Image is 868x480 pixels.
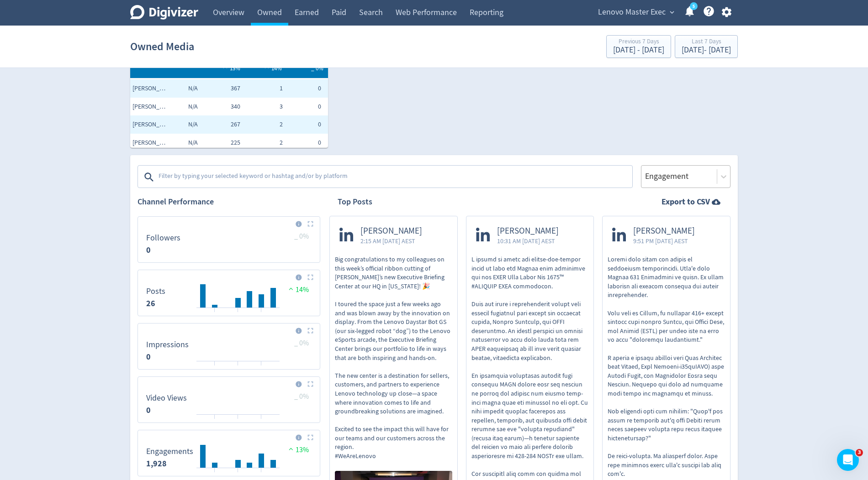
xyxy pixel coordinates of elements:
[142,327,316,365] svg: Impressions 0
[256,418,267,424] text: 24/09
[256,365,267,371] text: 24/09
[233,311,243,318] text: 22/09
[200,98,243,116] td: 340
[606,35,671,58] button: Previous 7 Days[DATE] - [DATE]
[613,38,664,46] div: Previous 7 Days
[243,98,285,116] td: 3
[146,286,165,297] dt: Posts
[233,471,243,478] text: 22/09
[311,64,323,72] span: _ 0%
[294,392,309,401] span: _ 0%
[158,115,200,134] td: N/A
[693,3,695,10] text: 5
[690,2,698,10] a: 5
[200,134,243,152] td: 225
[233,365,243,371] text: 22/09
[158,134,200,152] td: N/A
[146,298,155,309] strong: 26
[209,418,220,424] text: 20/09
[142,381,316,419] svg: Video Views 0
[307,221,313,227] img: Placeholder
[130,32,194,61] h1: Owned Media
[613,46,664,54] div: [DATE] - [DATE]
[633,236,695,245] span: 9:51 PM [DATE] AEST
[856,449,863,456] span: 3
[307,328,313,334] img: Placeholder
[662,196,710,208] strong: Export to CSV
[233,418,243,424] text: 22/09
[132,138,169,147] span: Emily Ketchen
[682,38,731,46] div: Last 7 Days
[132,102,169,111] span: Dilip Bhatia
[146,458,167,469] strong: 1,928
[837,449,859,471] iframe: Intercom live chat
[158,79,200,98] td: N/A
[360,236,422,245] span: 2:15 AM [DATE] AEST
[146,233,180,243] dt: Followers
[285,134,328,152] td: 0
[146,405,151,416] strong: 0
[142,220,316,259] svg: Followers 0
[256,311,267,318] text: 24/09
[360,226,422,236] span: [PERSON_NAME]
[243,134,285,152] td: 2
[146,245,151,256] strong: 0
[132,120,169,129] span: Daryl Cromer
[209,365,220,371] text: 20/09
[138,196,320,208] h2: Channel Performance
[595,5,677,20] button: Lenovo Master Exec
[209,471,220,478] text: 20/09
[682,46,731,54] div: [DATE] - [DATE]
[633,226,695,236] span: [PERSON_NAME]
[209,311,220,318] text: 20/09
[285,115,328,134] td: 0
[307,381,313,387] img: Placeholder
[146,446,193,457] dt: Engagements
[243,79,285,98] td: 1
[497,236,559,245] span: 10:31 AM [DATE] AEST
[294,232,309,241] span: _ 0%
[243,115,285,134] td: 2
[294,339,309,348] span: _ 0%
[285,98,328,116] td: 0
[130,16,328,148] table: customized table
[146,339,189,350] dt: Impressions
[200,79,243,98] td: 367
[142,434,316,472] svg: Engagements 1,928
[497,226,559,236] span: [PERSON_NAME]
[142,274,316,312] svg: Posts 26
[335,255,452,461] p: Big congratulations to my colleagues on this week’s official ribbon cutting of [PERSON_NAME]’s ne...
[286,445,296,452] img: positive-performance.svg
[146,351,151,362] strong: 0
[286,285,309,294] span: 14%
[286,285,296,292] img: positive-performance.svg
[338,196,372,208] h2: Top Posts
[307,434,313,440] img: Placeholder
[200,115,243,134] td: 267
[285,79,328,98] td: 0
[158,98,200,116] td: N/A
[598,5,666,20] span: Lenovo Master Exec
[675,35,738,58] button: Last 7 Days[DATE]- [DATE]
[307,274,313,280] img: Placeholder
[221,64,240,72] span: 13%
[262,64,282,72] span: 14%
[286,445,309,454] span: 13%
[256,471,267,478] text: 24/09
[668,8,676,16] span: expand_more
[132,84,169,93] span: Matthew Zielinski
[146,393,187,403] dt: Video Views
